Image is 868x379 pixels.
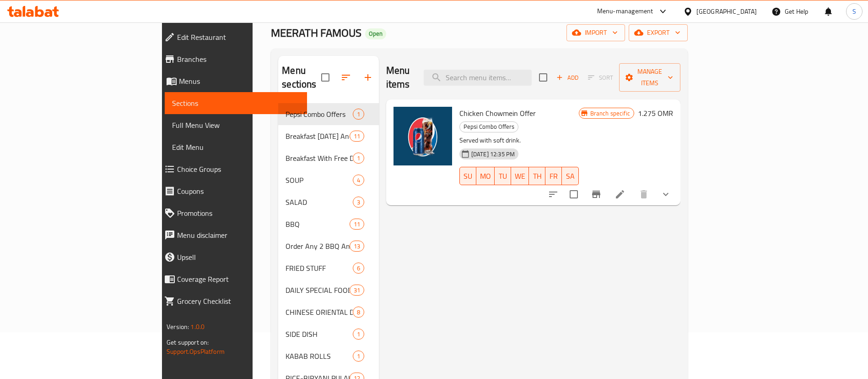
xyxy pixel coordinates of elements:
[271,22,361,43] span: MEERATH FAMOUS
[350,219,364,230] div: items
[167,321,189,333] span: Version:
[350,220,364,229] span: 11
[177,164,300,175] span: Choice Groups
[585,183,607,205] button: Branch-specific-item
[460,121,518,132] span: Pepsi Combo Offers
[515,170,525,183] span: WE
[545,167,562,185] button: FR
[278,147,379,169] div: Breakfast With Free Drink1
[353,351,364,362] div: items
[177,274,300,285] span: Coverage Report
[564,185,583,204] span: Select to update
[278,323,379,345] div: SIDE DISH1
[177,230,300,241] span: Menu disclaimer
[278,191,379,213] div: SALAD3
[459,167,476,185] button: SU
[286,131,349,142] div: Breakfast Friday And Saturday
[179,76,300,87] span: Menus
[394,107,452,165] img: Chicken Chowmein Offer
[615,189,625,200] a: Edit menu item
[167,346,225,357] a: Support.OpsPlatform
[286,153,353,164] div: Breakfast With Free Drink
[553,71,582,85] span: Add item
[353,110,364,119] span: 1
[172,98,300,109] span: Sections
[353,175,364,186] div: items
[286,285,349,296] span: DAILY SPECIAL FOOD
[350,241,364,252] div: items
[365,30,386,38] span: Open
[286,197,353,208] span: SALAD
[353,153,364,164] div: items
[350,131,364,142] div: items
[286,109,353,120] span: Pepsi Combo Offers
[157,268,307,290] a: Coverage Report
[350,242,364,251] span: 13
[335,66,357,88] span: Sort sections
[165,136,307,158] a: Edit Menu
[582,71,619,85] span: Select section first
[286,131,349,142] span: Breakfast [DATE] And [DATE]
[157,26,307,48] a: Edit Restaurant
[511,167,529,185] button: WE
[278,301,379,323] div: CHINESE ORIENTAL DISHES8
[286,241,349,252] span: Order Any 2 BBQ And Get 1 For Free
[386,64,413,91] h2: Menu items
[597,6,653,17] div: Menu-management
[587,109,634,118] span: Branch specific
[468,150,518,159] span: [DATE] 12:35 PM
[286,307,353,318] span: CHINESE ORIENTAL DISHES
[562,167,578,185] button: SA
[555,72,580,83] span: Add
[619,63,680,92] button: Manage items
[167,336,209,348] span: Get support on:
[157,180,307,202] a: Coupons
[533,170,542,183] span: TH
[157,158,307,180] a: Choice Groups
[353,329,364,340] div: items
[655,183,677,205] button: show more
[629,24,688,41] button: export
[286,175,353,186] span: SOUP
[498,170,507,183] span: TU
[633,183,655,205] button: delete
[278,169,379,191] div: SOUP4
[365,28,386,39] div: Open
[278,279,379,301] div: DAILY SPECIAL FOOD31
[459,135,579,146] p: Served with soft drink.
[157,48,307,70] a: Branches
[553,71,582,85] button: Add
[157,290,307,312] a: Grocery Checklist
[286,351,353,362] span: KABAB ROLLS
[177,296,300,307] span: Grocery Checklist
[353,198,364,207] span: 3
[495,167,511,185] button: TU
[424,70,532,86] input: search
[157,70,307,92] a: Menus
[353,263,364,274] div: items
[549,170,558,183] span: FR
[190,321,205,333] span: 1.0.0
[278,257,379,279] div: FRIED STUFF6
[574,27,618,38] span: import
[353,109,364,120] div: items
[350,285,364,296] div: items
[165,92,307,114] a: Sections
[353,352,364,361] span: 1
[353,264,364,273] span: 6
[165,114,307,136] a: Full Menu View
[278,213,379,235] div: BBQ11
[852,6,856,16] span: S
[278,345,379,367] div: KABAB ROLLS1
[172,142,300,153] span: Edit Menu
[534,68,553,87] span: Select section
[157,202,307,224] a: Promotions
[350,286,364,295] span: 31
[476,167,495,185] button: MO
[286,263,353,274] div: FRIED STUFF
